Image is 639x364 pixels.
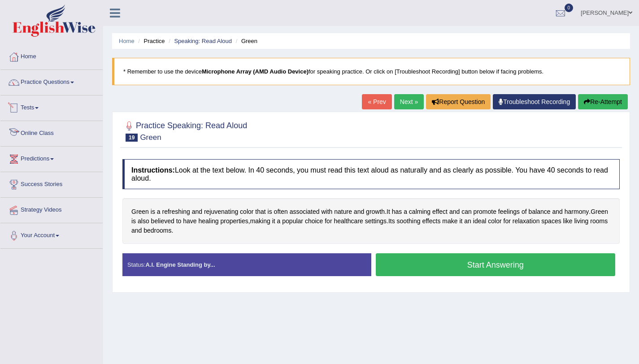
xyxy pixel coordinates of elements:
span: Click to see word definition [590,217,608,226]
h4: Look at the text below. In 40 seconds, you must read this text aloud as naturally and as clearly ... [122,159,620,189]
span: Click to see word definition [183,217,196,226]
a: Practice Questions [0,70,103,92]
span: Click to see word definition [138,217,149,226]
span: Click to see word definition [157,207,161,217]
span: Click to see word definition [488,217,501,226]
span: Click to see word definition [131,207,149,217]
span: Click to see word definition [498,207,520,217]
span: Click to see word definition [221,217,248,226]
a: Predictions [0,147,103,169]
div: . . , . . [122,198,620,244]
li: Practice [136,37,165,45]
strong: A.I. Engine Standing by... [145,261,215,268]
span: Click to see word definition [282,217,303,226]
span: Click to see word definition [325,217,332,226]
span: Click to see word definition [563,217,573,226]
span: Click to see word definition [272,217,275,226]
blockquote: * Remember to use the device for speaking practice. Or click on [Troubleshoot Recording] button b... [112,58,630,85]
span: Click to see word definition [387,207,390,217]
span: Click to see word definition [422,217,440,226]
a: Strategy Videos [0,198,103,220]
span: Click to see word definition [388,217,395,226]
span: Click to see word definition [277,217,281,226]
span: Click to see word definition [131,217,136,226]
span: Click to see word definition [290,207,320,217]
span: Click to see word definition [268,207,272,217]
span: Click to see word definition [321,207,332,217]
span: Click to see word definition [365,217,387,226]
a: Tests [0,95,103,118]
span: Click to see word definition [354,207,364,217]
button: Re-Attempt [578,94,628,109]
a: Your Account [0,223,103,246]
span: 0 [565,4,574,12]
a: Success Stories [0,172,103,195]
b: Instructions: [131,166,175,174]
span: Click to see word definition [591,207,608,217]
a: Home [119,38,135,44]
span: Click to see word definition [240,207,253,217]
span: Click to see word definition [513,217,540,226]
span: Click to see word definition [552,207,563,217]
span: Click to see word definition [176,217,182,226]
span: Click to see word definition [541,217,561,226]
span: Click to see word definition [432,207,448,217]
span: Click to see word definition [392,207,402,217]
span: Click to see word definition [151,217,174,226]
span: Click to see word definition [250,217,270,226]
span: Click to see word definition [334,217,363,226]
span: Click to see word definition [334,207,352,217]
a: « Prev [362,94,391,109]
span: Click to see word definition [397,217,421,226]
span: Click to see word definition [409,207,430,217]
span: Click to see word definition [162,207,190,217]
span: Click to see word definition [366,207,385,217]
span: Click to see word definition [461,207,472,217]
span: Click to see word definition [192,207,202,217]
b: Microphone Array (AMD Audio Device) [202,68,309,75]
span: Click to see word definition [255,207,265,217]
span: Click to see word definition [198,217,218,226]
h2: Practice Speaking: Read Aloud [122,119,247,142]
li: Green [234,37,257,45]
button: Start Answering [376,253,616,276]
span: Click to see word definition [204,207,238,217]
span: Click to see word definition [442,217,457,226]
span: Click to see word definition [574,217,588,226]
small: Green [140,133,161,142]
span: Click to see word definition [464,217,471,226]
span: Click to see word definition [473,217,487,226]
a: Home [0,44,103,67]
a: Troubleshoot Recording [493,94,576,109]
a: Online Class [0,121,103,143]
div: Status: [122,253,371,276]
a: Speaking: Read Aloud [174,38,232,44]
span: 19 [126,134,138,142]
button: Report Question [426,94,491,109]
span: Click to see word definition [522,207,527,217]
span: Click to see word definition [151,207,155,217]
span: Click to see word definition [565,207,589,217]
span: Click to see word definition [143,226,171,235]
span: Click to see word definition [504,217,511,226]
span: Click to see word definition [131,226,142,235]
span: Click to see word definition [459,217,462,226]
a: Next » [394,94,424,109]
span: Click to see word definition [529,207,551,217]
span: Click to see word definition [474,207,496,217]
span: Click to see word definition [305,217,323,226]
span: Click to see word definition [404,207,407,217]
span: Click to see word definition [449,207,460,217]
span: Click to see word definition [274,207,288,217]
